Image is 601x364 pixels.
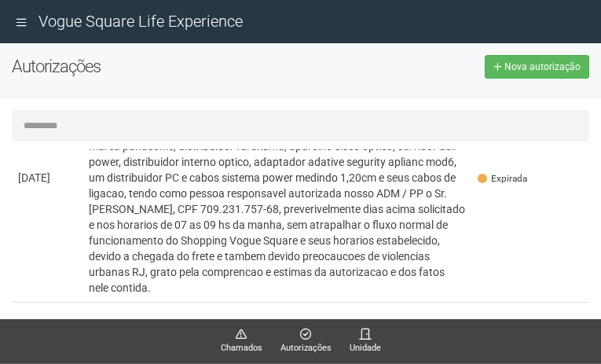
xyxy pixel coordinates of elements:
a: Unidade [350,328,381,355]
a: Nova autorização [485,55,589,79]
div: [DATE] [18,170,76,186]
strong: Outros [89,311,123,323]
a: Chamados [221,328,262,355]
h2: Autorizações [12,55,289,79]
div: Autorizamos / Solicitamos a saida de nossa propriedade [GEOGRAPHIC_DATA], 8585 sala 311, a saida ... [89,75,465,296]
span: Unidade [350,341,381,355]
span: Chamados [221,341,262,355]
span: Vogue Square Life Experience [38,12,243,31]
a: Autorizações [280,328,332,355]
span: Autorizações [280,341,332,355]
span: Nova autorização [504,61,581,72]
span: Expirada [478,172,527,186]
